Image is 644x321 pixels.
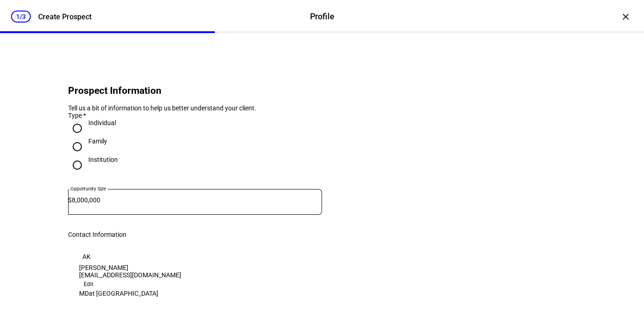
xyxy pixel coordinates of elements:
[84,279,93,290] span: Edit
[11,11,31,23] div: 1/3
[79,290,181,297] div: MD at [GEOGRAPHIC_DATA]
[68,104,322,112] div: Tell us a bit of information to help us better understand your client.
[79,271,181,279] div: [EMAIL_ADDRESS][DOMAIN_NAME]
[79,249,94,264] div: AK
[79,279,98,290] button: Edit
[68,196,72,204] span: $
[70,186,106,191] mat-label: Opportunity Size
[88,119,116,126] div: Individual
[68,231,322,238] div: Contact Information
[68,85,322,96] h2: Prospect Information
[618,9,633,24] div: ×
[68,112,322,119] div: Type *
[310,11,334,23] div: Profile
[88,156,118,163] div: Institution
[79,264,181,271] div: [PERSON_NAME]
[88,138,107,145] div: Family
[38,12,92,21] div: Create Prospect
